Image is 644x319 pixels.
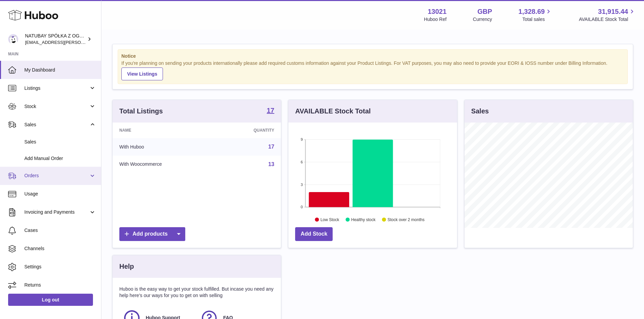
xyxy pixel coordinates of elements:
h3: Sales [471,107,489,116]
a: 1,328.69 Total sales [519,7,553,23]
div: NATUBAY SPÓŁKA Z OGRANICZONĄ ODPOWIEDZIALNOŚCIĄ [25,33,86,46]
a: Add Stock [295,227,333,241]
span: Stock [24,103,89,110]
span: AVAILABLE Stock Total [579,16,636,23]
img: kacper.antkowski@natubay.pl [8,34,18,44]
span: Settings [24,264,96,270]
th: Quantity [217,123,281,138]
div: If you're planning on sending your products internationally please add required customs informati... [121,60,624,80]
text: Healthy stock [351,217,376,222]
span: Listings [24,85,89,91]
a: 17 [267,107,274,115]
a: 13 [268,161,275,167]
div: Huboo Ref [424,16,447,23]
text: 9 [301,137,303,141]
text: Low Stock [320,217,339,222]
a: View Listings [121,68,163,80]
strong: 13021 [428,7,447,16]
span: [EMAIL_ADDRESS][PERSON_NAME][DOMAIN_NAME] [25,39,136,45]
span: Invoicing and Payments [24,209,89,215]
a: Log out [8,294,93,306]
span: Returns [24,282,96,288]
span: Add Manual Order [24,155,96,162]
h3: Help [119,262,134,271]
text: 0 [301,205,303,209]
a: 17 [268,144,275,150]
strong: 17 [267,107,274,114]
h3: AVAILABLE Stock Total [295,107,371,116]
strong: Notice [121,53,624,59]
span: Cases [24,227,96,234]
span: Sales [24,122,89,128]
text: Stock over 2 months [388,217,425,222]
span: Sales [24,139,96,145]
p: Huboo is the easy way to get your stock fulfilled. But incase you need any help here's our ways f... [119,286,274,299]
h3: Total Listings [119,107,163,116]
td: With Huboo [113,138,217,156]
span: Usage [24,191,96,197]
a: Add products [119,227,185,241]
span: My Dashboard [24,67,96,73]
span: 1,328.69 [519,7,545,16]
text: 3 [301,182,303,186]
a: 31,915.44 AVAILABLE Stock Total [579,7,636,23]
strong: GBP [477,7,492,16]
span: Orders [24,172,89,179]
div: Currency [473,16,492,23]
td: With Woocommerce [113,156,217,173]
text: 6 [301,160,303,164]
span: Total sales [522,16,552,23]
span: Channels [24,245,96,252]
span: 31,915.44 [598,7,628,16]
th: Name [113,123,217,138]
